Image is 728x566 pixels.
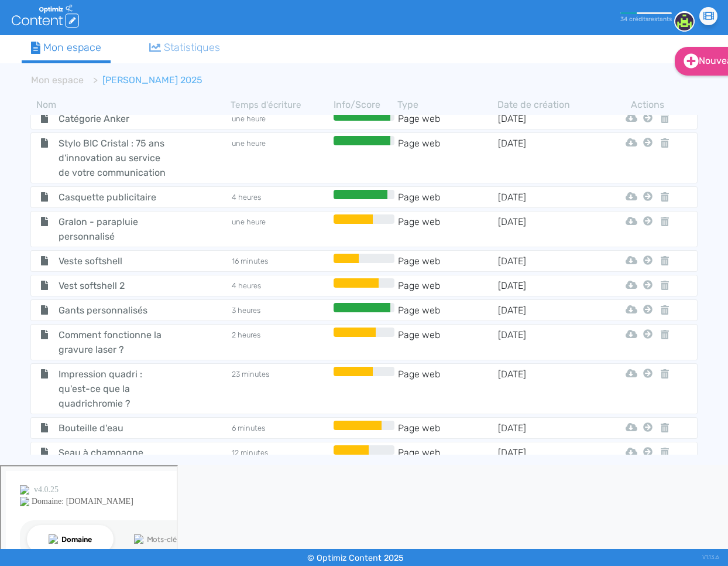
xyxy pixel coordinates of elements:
div: V1.13.6 [702,549,719,566]
th: Temps d'écriture [231,98,331,112]
div: Domaine: [DOMAIN_NAME] [30,30,132,40]
td: 3 heures [231,303,331,318]
img: tab_keywords_by_traffic_grey.svg [133,68,142,77]
td: Page web [397,111,497,126]
div: Mots-clés [146,69,179,77]
span: Bouteille d'eau [50,421,181,435]
td: Page web [397,303,497,318]
img: logo_orange.svg [19,19,28,28]
td: [DATE] [497,190,597,204]
td: 2 heures [231,328,331,357]
span: Impression quadri : qu'est-ce que la quadrichromie ? [50,367,181,411]
nav: breadcrumb [22,66,607,94]
div: v 4.0.25 [33,19,57,28]
th: Nom [30,98,231,112]
div: Statistiques [149,40,221,56]
td: [DATE] [497,254,597,268]
div: Mon espace [31,40,101,56]
span: Seau à champagne [50,445,181,460]
td: [DATE] [497,328,597,357]
td: 16 minutes [231,254,331,268]
td: [DATE] [497,303,597,318]
a: Mon espace [31,74,84,86]
td: Page web [397,367,497,411]
img: d41d8cd98f00b204e9800998ecf8427e [674,11,695,32]
span: Vest softshell 2 [50,278,181,293]
td: [DATE] [497,214,597,244]
span: Veste softshell [50,254,181,268]
td: 12 minutes [231,445,331,460]
span: s [669,15,672,23]
td: [DATE] [497,111,597,126]
td: Page web [397,278,497,293]
td: [DATE] [497,445,597,460]
td: [DATE] [497,278,597,293]
td: Page web [397,214,497,244]
span: Gants personnalisés [50,303,181,318]
span: Comment fonctionne la gravure laser ? [50,328,181,357]
td: 6 minutes [231,421,331,435]
th: Info/Score [331,98,397,112]
small: 34 crédit restant [620,15,672,23]
td: une heure [231,136,331,180]
td: [DATE] [497,421,597,435]
td: une heure [231,214,331,244]
td: 4 heures [231,278,331,293]
th: Actions [640,98,655,112]
td: [DATE] [497,136,597,180]
th: Type [397,98,497,112]
td: Page web [397,421,497,435]
img: website_grey.svg [19,30,28,40]
td: Page web [397,328,497,357]
span: Stylo BIC Cristal : 75 ans d'innovation au service de votre communication [50,136,181,180]
a: Statistiques [140,35,230,60]
span: Gralon - parapluie personnalisé [50,214,181,244]
img: tab_domain_overview_orange.svg [47,68,57,77]
span: Casquette publicitaire [50,190,181,204]
span: Catégorie Anker [50,111,181,126]
td: Page web [397,254,497,268]
td: [DATE] [497,367,597,411]
td: une heure [231,111,331,126]
li: [PERSON_NAME] 2025 [84,73,202,87]
div: Domaine [60,69,90,77]
td: Page web [397,445,497,460]
td: 4 heures [231,190,331,204]
td: 23 minutes [231,367,331,411]
a: Mon espace [22,35,111,63]
small: © Optimiz Content 2025 [307,553,404,563]
span: s [645,15,648,23]
td: Page web [397,136,497,180]
th: Date de création [497,98,597,112]
td: Page web [397,190,497,204]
